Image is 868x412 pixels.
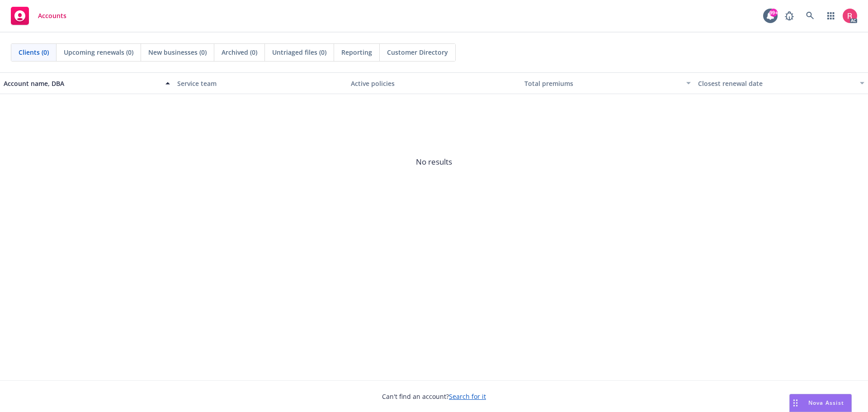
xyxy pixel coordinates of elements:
span: Accounts [38,12,66,19]
span: New businesses (0) [148,47,207,57]
span: Reporting [341,47,372,57]
span: Customer Directory [387,47,448,57]
div: Service team [177,79,344,88]
div: Active policies [351,79,517,88]
div: Total premiums [524,79,681,88]
span: Can't find an account? [382,392,486,401]
span: Untriaged files (0) [272,47,326,57]
div: 99+ [769,9,778,17]
span: Archived (0) [222,47,257,57]
a: Search [801,7,819,25]
button: Service team [174,72,347,94]
span: Nova Assist [808,399,844,407]
a: Search for it [449,392,486,401]
button: Total premiums [521,72,694,94]
img: photo [843,9,857,23]
div: Account name, DBA [4,79,160,88]
div: Drag to move [790,394,801,412]
span: Upcoming renewals (0) [64,47,133,57]
button: Nova Assist [789,394,852,412]
button: Closest renewal date [694,72,868,94]
span: Clients (0) [19,47,49,57]
div: Closest renewal date [698,79,854,88]
a: Switch app [822,7,840,25]
a: Report a Bug [780,7,798,25]
button: Active policies [347,72,521,94]
a: Accounts [7,3,70,28]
